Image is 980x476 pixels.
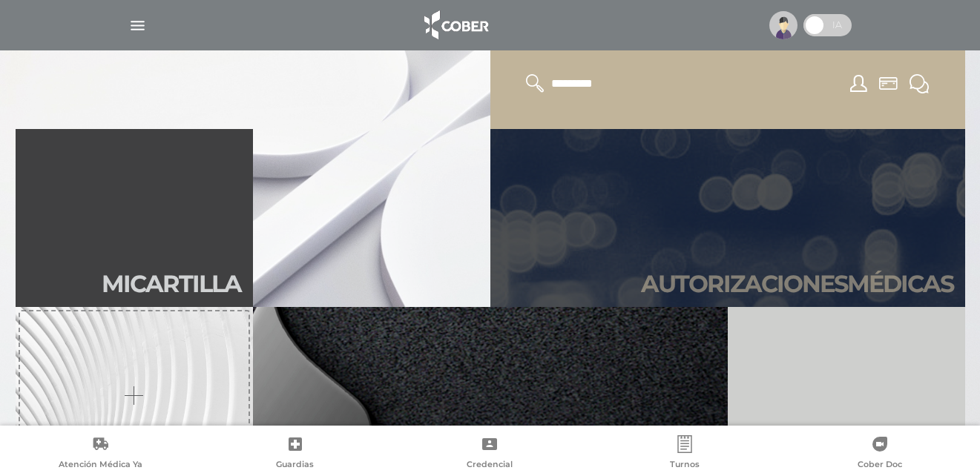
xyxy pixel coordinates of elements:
h2: Autori zaciones médicas [641,270,953,298]
span: Atención Médica Ya [59,459,142,472]
span: Credencial [467,459,513,472]
a: Autorizacionesmédicas [490,129,965,307]
img: profile-placeholder.svg [769,11,798,39]
img: logo_cober_home-white.png [416,7,494,43]
a: Micartilla [16,129,253,307]
a: Credencial [392,435,588,473]
a: Atención Médica Ya [3,435,198,473]
span: Guardias [276,459,314,472]
h2: Mi car tilla [102,270,241,298]
span: Turnos [670,459,700,472]
a: Guardias [198,435,393,473]
span: Cober Doc [858,459,902,472]
a: Turnos [588,435,783,473]
img: Cober_menu-lines-white.svg [128,16,147,35]
a: Cober Doc [782,435,977,473]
